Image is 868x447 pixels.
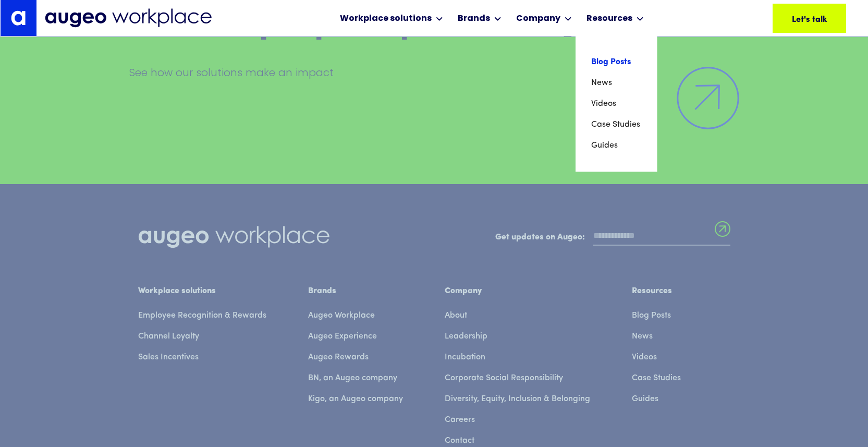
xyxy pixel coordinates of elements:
[591,93,641,114] a: Videos
[591,114,641,135] a: Case Studies
[591,135,641,156] a: Guides
[458,13,490,25] div: Brands
[576,36,657,172] nav: Resources
[591,52,641,73] a: Blog Posts
[586,13,632,25] div: Resources
[45,8,212,28] img: Augeo Workplace business unit full logo in mignight blue.
[11,10,26,25] img: Augeo's "a" monogram decorative logo in white.
[591,73,641,93] a: News
[340,13,432,25] div: Workplace solutions
[773,4,846,33] a: Let's talk
[516,13,560,25] div: Company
